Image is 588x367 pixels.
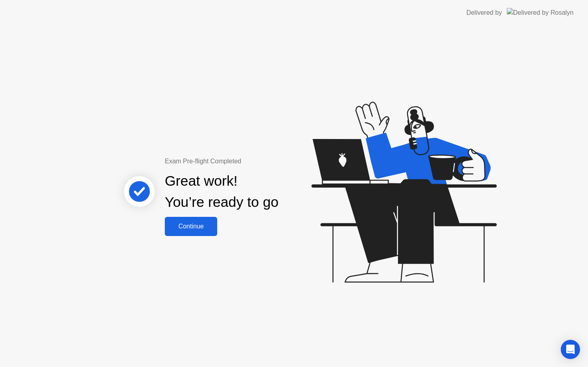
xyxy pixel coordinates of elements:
[561,340,580,359] div: Open Intercom Messenger
[466,8,502,18] div: Delivered by
[165,171,278,213] div: Great work! You’re ready to go
[165,157,330,166] div: Exam Pre-flight Completed
[507,8,574,17] img: Delivered by Rosalyn
[167,223,215,230] div: Continue
[165,217,217,236] button: Continue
